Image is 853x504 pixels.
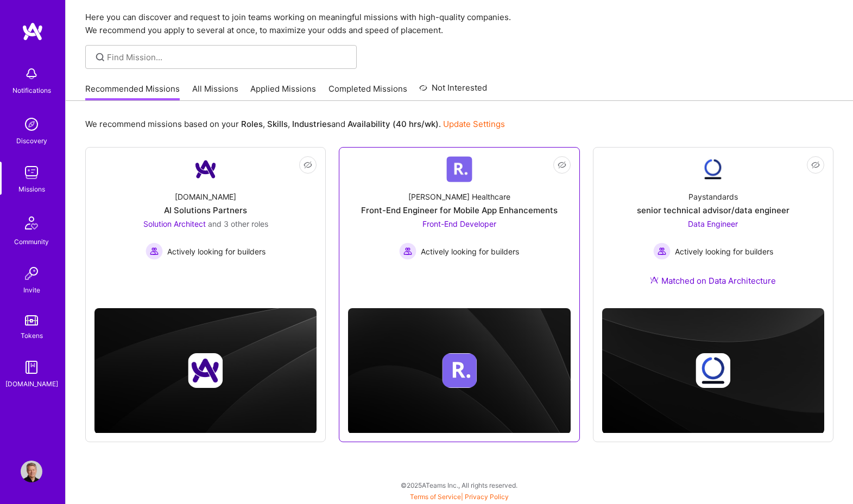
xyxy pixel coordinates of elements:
div: Paystandards [688,191,738,202]
b: Skills [267,119,288,129]
a: Applied Missions [250,83,316,101]
img: Company Logo [193,156,219,182]
a: Update Settings [443,119,505,129]
img: cover [602,308,824,433]
div: Tokens [21,330,43,341]
span: Front-End Developer [422,219,496,228]
img: bell [21,63,42,85]
div: senior technical advisor/data engineer [637,205,789,216]
a: Not Interested [419,81,487,101]
a: Privacy Policy [465,493,509,501]
span: and 3 other roles [208,219,268,228]
i: icon EyeClosed [558,161,566,169]
a: All Missions [192,83,238,101]
i: icon EyeClosed [304,161,312,169]
p: Here you can discover and request to join teams working on meaningful missions with high-quality ... [85,11,833,37]
span: Solution Architect [143,219,206,228]
div: AI Solutions Partners [164,205,247,216]
div: Missions [18,183,45,195]
span: Actively looking for builders [675,246,773,257]
b: Roles [241,119,263,129]
div: Matched on Data Architecture [650,275,776,286]
b: Industries [292,119,331,129]
img: cover [348,308,570,433]
div: [DOMAIN_NAME] [175,191,236,202]
img: logo [22,22,43,41]
a: Company LogoPaystandardssenior technical advisor/data engineerData Engineer Actively looking for ... [602,156,824,299]
img: Company logo [188,353,223,388]
img: Company Logo [700,156,726,182]
img: Actively looking for builders [399,243,416,260]
div: Front-End Engineer for Mobile App Enhancements [361,205,558,216]
img: Actively looking for builders [146,243,163,260]
b: Availability (40 hrs/wk) [347,119,439,129]
i: icon EyeClosed [811,161,820,169]
img: tokens [25,315,38,326]
a: Company Logo[DOMAIN_NAME]AI Solutions PartnersSolution Architect and 3 other rolesActively lookin... [94,156,317,290]
p: We recommend missions based on your , , and . [85,118,505,130]
img: teamwork [21,162,42,183]
img: Community [18,210,45,236]
img: Company logo [442,353,477,388]
img: Invite [21,263,42,284]
div: [DOMAIN_NAME] [5,378,58,390]
img: User Avatar [21,461,42,482]
img: Actively looking for builders [653,243,671,260]
img: cover [94,308,317,433]
a: Company Logo[PERSON_NAME] HealthcareFront-End Engineer for Mobile App EnhancementsFront-End Devel... [348,156,570,290]
a: Completed Missions [328,83,407,101]
span: Data Engineer [688,219,738,228]
img: Ateam Purple Icon [650,276,659,284]
input: Find Mission... [107,52,349,63]
div: © 2025 ATeams Inc., All rights reserved. [65,471,853,499]
a: User Avatar [18,461,45,482]
img: Company logo [696,353,730,388]
div: [PERSON_NAME] Healthcare [408,191,510,202]
span: Actively looking for builders [167,246,266,257]
div: Discovery [16,135,47,146]
img: discovery [21,113,42,135]
i: icon SearchGrey [94,51,106,63]
span: Actively looking for builders [421,246,519,257]
img: Company Logo [446,156,472,182]
span: | [410,493,509,501]
div: Notifications [12,85,51,96]
a: Terms of Service [410,493,461,501]
a: Recommended Missions [85,83,180,101]
div: Community [14,236,49,247]
div: Invite [23,284,40,296]
img: guide book [21,356,42,378]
